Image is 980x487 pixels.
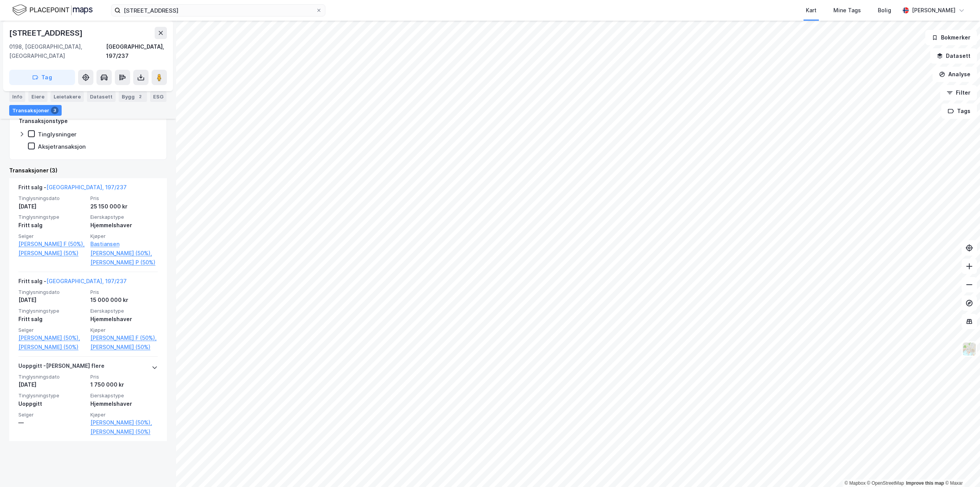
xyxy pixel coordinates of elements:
[18,399,86,408] div: Uoppgitt
[18,214,86,220] span: Tinglysningstype
[18,289,86,295] span: Tinglysningsdato
[941,103,977,119] button: Tags
[90,427,158,436] a: [PERSON_NAME] (50%)
[90,315,158,324] div: Hjemmelshaver
[38,131,77,138] div: Tinglysninger
[90,214,158,220] span: Eierskapstype
[18,195,86,202] span: Tinglysningsdato
[90,202,158,211] div: 25 150 000 kr
[18,183,127,195] div: Fritt salg -
[90,412,158,418] span: Kjøper
[90,221,158,230] div: Hjemmelshaver
[962,342,977,356] img: Z
[51,107,59,114] div: 3
[18,315,86,324] div: Fritt salg
[90,295,158,305] div: 15 000 000 kr
[90,327,158,333] span: Kjøper
[87,91,116,102] div: Datasett
[18,295,86,305] div: [DATE]
[9,91,25,102] div: Info
[18,221,86,230] div: Fritt salg
[933,67,977,82] button: Analyse
[833,6,861,15] div: Mine Tags
[867,480,904,486] a: OpenStreetMap
[136,93,144,100] div: 2
[90,289,158,295] span: Pris
[18,277,127,289] div: Fritt salg -
[9,70,75,85] button: Tag
[121,5,316,16] input: Søk på adresse, matrikkel, gårdeiere, leietakere eller personer
[18,327,86,333] span: Selger
[90,343,158,352] a: [PERSON_NAME] (50%)
[9,166,167,175] div: Transaksjoner (3)
[18,343,86,352] a: [PERSON_NAME] (50%)
[46,184,127,190] a: [GEOGRAPHIC_DATA], 197/237
[90,258,158,267] a: [PERSON_NAME] P (50%)
[51,91,84,102] div: Leietakere
[930,48,977,64] button: Datasett
[38,143,86,150] div: Aksjetransaksjon
[942,450,980,487] iframe: Chat Widget
[906,480,944,486] a: Improve this map
[90,374,158,380] span: Pris
[90,239,158,258] a: Bastiansen [PERSON_NAME] (50%),
[90,333,158,343] a: [PERSON_NAME] F (50%),
[18,239,86,249] a: [PERSON_NAME] F (50%),
[90,308,158,314] span: Eierskapstype
[150,91,167,102] div: ESG
[912,6,955,15] div: [PERSON_NAME]
[940,85,977,100] button: Filter
[18,374,86,380] span: Tinglysningsdato
[18,418,86,427] div: —
[12,3,93,17] img: logo.f888ab2527a4732fd821a326f86c7f29.svg
[18,392,86,399] span: Tinglysningstype
[878,6,891,15] div: Bolig
[90,380,158,389] div: 1 750 000 kr
[18,233,86,239] span: Selger
[90,399,158,408] div: Hjemmelshaver
[90,195,158,202] span: Pris
[844,480,866,486] a: Mapbox
[18,308,86,314] span: Tinglysningstype
[18,361,105,374] div: Uoppgitt - [PERSON_NAME] flere
[925,30,977,45] button: Bokmerker
[119,91,147,102] div: Bygg
[90,233,158,239] span: Kjøper
[18,380,86,389] div: [DATE]
[18,202,86,211] div: [DATE]
[18,333,86,343] a: [PERSON_NAME] (50%),
[18,412,86,418] span: Selger
[106,42,167,61] div: [GEOGRAPHIC_DATA], 197/237
[28,91,47,102] div: Eiere
[19,116,68,126] div: Transaksjonstype
[46,278,127,284] a: [GEOGRAPHIC_DATA], 197/237
[9,27,84,39] div: [STREET_ADDRESS]
[90,418,158,427] a: [PERSON_NAME] (50%),
[18,249,86,258] a: [PERSON_NAME] (50%)
[9,105,62,116] div: Transaksjoner
[806,6,817,15] div: Kart
[90,392,158,399] span: Eierskapstype
[9,42,106,61] div: 0198, [GEOGRAPHIC_DATA], [GEOGRAPHIC_DATA]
